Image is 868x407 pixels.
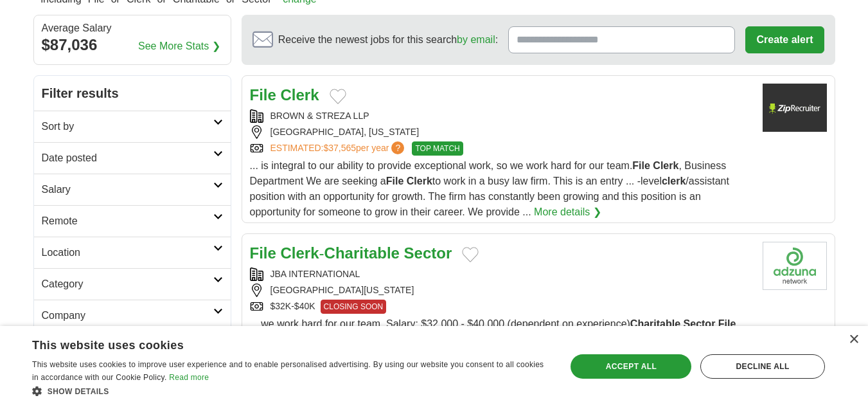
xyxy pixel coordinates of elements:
strong: clerk [662,176,686,186]
strong: Charitable [630,318,680,329]
div: BROWN & STREZA LLP [250,109,752,123]
button: Add to favorite jobs [330,89,346,104]
strong: File [250,86,276,104]
strong: Sector [684,318,716,329]
a: Remote [34,205,231,237]
span: This website uses cookies to improve user experience and to enable personalised advertising. By u... [32,360,544,382]
span: ... is integral to our ability to provide exceptional work, so we work hard for our team. , Busin... [250,160,729,217]
button: Add to favorite jobs [462,247,479,262]
a: Salary [34,174,231,205]
span: Receive the newest jobs for this search : [278,32,498,48]
a: Company [34,300,231,331]
div: Average Salary [42,23,223,33]
h2: Filter results [34,76,231,111]
strong: Clerk [281,86,319,104]
a: Sort by [34,111,231,142]
h2: Sort by [42,119,213,134]
strong: File [250,244,276,262]
div: $87,036 [42,33,223,57]
h2: Company [42,308,213,323]
strong: Clerk [281,244,319,262]
strong: Sector [404,244,452,262]
div: JBA INTERNATIONAL [250,267,752,281]
a: File Clerk [250,86,319,104]
h2: Location [42,245,213,260]
a: File Clerk-Charitable Sector [250,244,452,262]
a: by email [457,34,495,45]
img: Company logo [763,242,827,290]
strong: Clerk [653,160,678,171]
span: ? [391,141,404,154]
span: Show details [48,387,109,396]
div: This website uses cookies [32,334,518,353]
img: Company logo [763,84,827,132]
div: [GEOGRAPHIC_DATA], [US_STATE] [250,125,752,139]
button: Create alert [745,26,824,53]
a: Read more, opens a new window [169,373,209,382]
a: Date posted [34,142,231,174]
span: CLOSING SOON [321,300,387,314]
strong: File [632,160,650,171]
div: Decline all [700,354,825,379]
a: See More Stats ❯ [138,39,220,54]
span: TOP MATCH [412,141,463,156]
div: Close [849,335,858,345]
strong: Charitable [324,244,400,262]
h2: Category [42,276,213,292]
a: Category [34,268,231,300]
div: Accept all [571,354,691,379]
span: ... we work hard for our team. Salary: $32,000 - $40,000 (dependent on experience) We are seeking... [250,318,736,375]
a: ESTIMATED:$37,565per year? [270,141,407,156]
div: Show details [32,384,551,397]
h2: Date posted [42,150,213,166]
strong: File [386,176,404,186]
div: $32K-$40K [250,300,752,314]
a: Location [34,237,231,268]
strong: Clerk [407,176,432,186]
div: [GEOGRAPHIC_DATA][US_STATE] [250,284,752,297]
h2: Salary [42,182,213,197]
a: More details ❯ [534,204,601,220]
strong: File [718,318,736,329]
span: $37,565 [323,143,356,153]
h2: Remote [42,213,213,229]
